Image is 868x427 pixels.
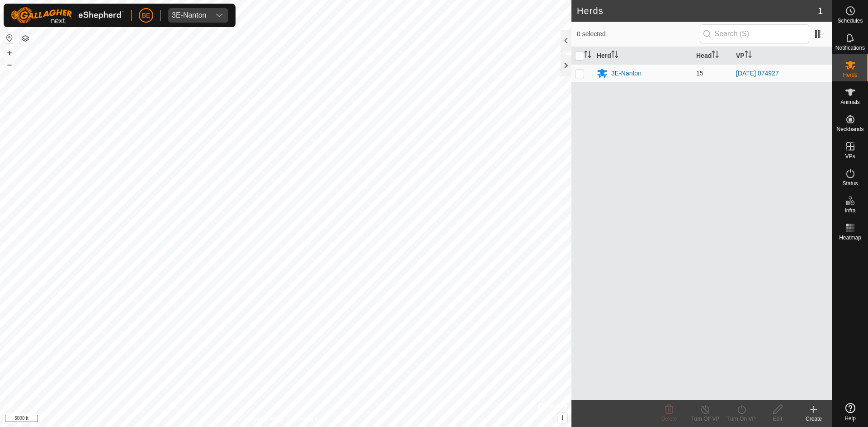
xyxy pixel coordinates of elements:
span: BE [142,11,151,20]
span: Status [842,181,858,186]
th: VP [732,47,832,65]
p-sorticon: Activate to sort [584,52,591,59]
div: Turn On VP [723,415,759,423]
span: Delete [661,416,677,422]
button: – [4,59,15,70]
span: Help [844,416,856,421]
a: Help [832,399,868,425]
a: Privacy Policy [250,415,284,423]
a: Contact Us [295,415,321,423]
span: VPs [845,154,855,159]
div: Turn Off VP [687,415,723,423]
span: Infra [844,208,855,213]
div: 3E-Nanton [172,12,207,19]
p-sorticon: Activate to sort [611,52,618,59]
button: Reset Map [4,33,15,43]
p-sorticon: Activate to sort [745,52,752,59]
img: Gallagher Logo [11,7,124,23]
span: Herds [843,72,857,78]
div: 3E-Nanton [611,69,642,78]
span: Notifications [835,45,865,51]
span: 1 [818,4,823,18]
div: dropdown trigger [210,8,228,23]
div: Edit [759,415,796,423]
th: Herd [593,47,693,65]
span: Schedules [837,18,863,23]
span: 3E-Nanton [168,8,210,23]
span: 0 selected [577,29,700,39]
span: Heatmap [839,235,861,240]
span: Neckbands [836,127,863,132]
span: i [561,414,563,422]
p-sorticon: Activate to sort [712,52,719,59]
button: i [557,413,567,423]
th: Head [693,47,732,65]
div: Create [796,415,832,423]
span: 15 [696,70,703,77]
button: + [4,47,15,58]
h2: Herds [577,5,818,16]
input: Search (S) [700,24,809,43]
span: Animals [840,99,860,105]
a: [DATE] 074927 [736,70,779,77]
button: Map Layers [20,33,31,44]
